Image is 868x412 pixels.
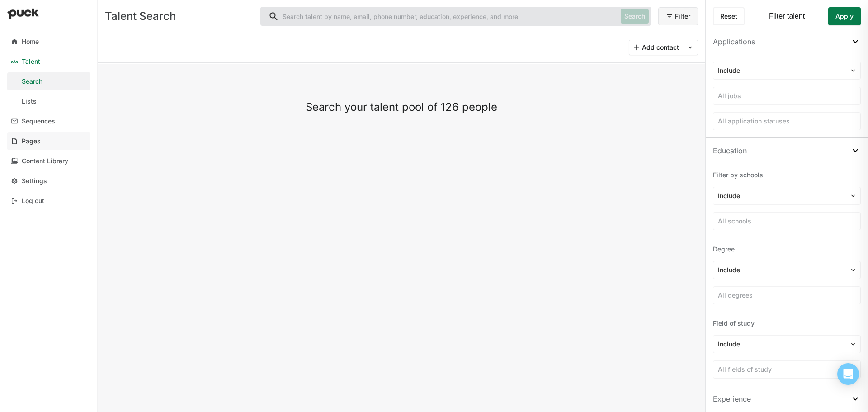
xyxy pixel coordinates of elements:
[7,92,90,110] a: Lists
[713,7,745,25] button: Reset
[713,245,861,254] div: Degree
[105,11,253,22] div: Talent Search
[7,52,90,71] a: Talent
[7,172,90,190] a: Settings
[22,157,68,165] div: Content Library
[713,170,861,180] div: Filter by schools
[713,145,747,156] div: Education
[7,33,90,51] a: Home
[7,112,90,130] a: Sequences
[152,100,651,114] div: Search your talent pool of 126 people
[837,363,859,385] div: Open Intercom Messenger
[22,177,47,185] div: Settings
[769,12,805,20] div: Filter talent
[261,7,617,25] input: Search
[629,40,683,55] button: Add contact
[713,319,861,328] div: Field of study
[22,197,44,205] div: Log out
[828,7,861,25] button: Apply
[713,393,751,404] div: Experience
[22,38,39,46] div: Home
[7,152,90,170] a: Content Library
[22,78,42,85] div: Search
[22,137,41,145] div: Pages
[22,98,37,105] div: Lists
[713,36,755,47] div: Applications
[7,132,90,150] a: Pages
[22,118,55,125] div: Sequences
[658,7,698,25] button: Filter
[7,72,90,90] a: Search
[22,58,40,66] div: Talent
